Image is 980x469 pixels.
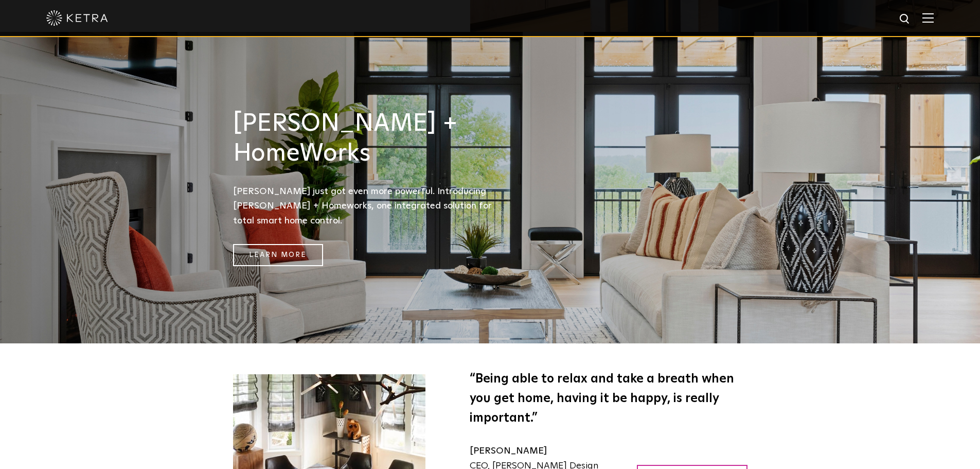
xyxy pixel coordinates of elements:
img: search icon [899,13,912,26]
img: ketra-logo-2019-white [46,10,108,26]
strong: [PERSON_NAME] [470,446,547,456]
a: Learn More [233,244,323,266]
h3: [PERSON_NAME] + HomeWorks [233,109,501,168]
p: [PERSON_NAME] just got even more powerful. Introducing [PERSON_NAME] + Homeworks, one integrated ... [233,184,501,229]
img: Hamburger%20Nav.svg [922,13,934,23]
h4: “Being able to relax and take a breath when you get home, having it be happy, is really important.” [470,369,747,428]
